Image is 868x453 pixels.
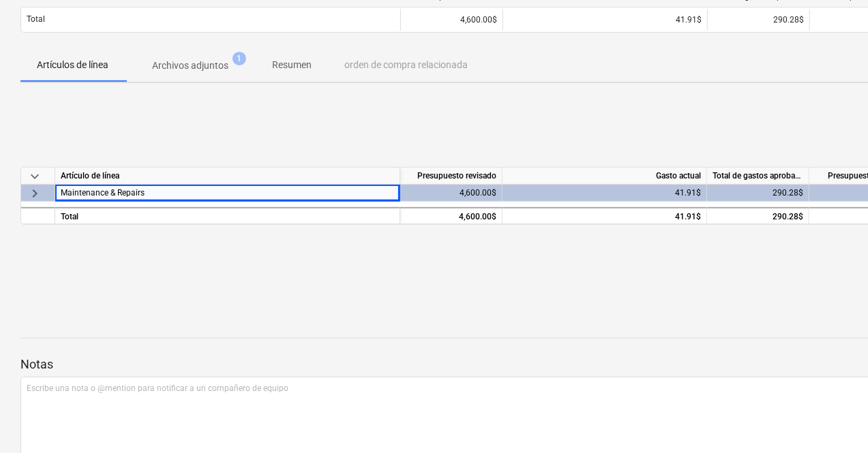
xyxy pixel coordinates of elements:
[233,52,246,65] span: 1
[400,168,503,185] div: Presupuesto revisado
[707,185,809,202] div: 290.28$
[400,207,503,224] div: 4,600.00$
[707,168,809,185] div: Total de gastos aprobados
[509,15,702,25] div: 41.91$
[503,168,707,185] div: Gasto actual
[707,9,809,31] div: 290.28$
[400,9,503,31] div: 4,600.00$
[508,208,701,225] div: 41.91$
[272,58,312,72] p: Resumen
[27,185,43,202] span: keyboard_arrow_right
[27,168,43,185] span: keyboard_arrow_down
[152,59,228,73] p: Archivos adjuntos
[27,14,45,25] p: Total
[55,207,400,224] div: Total
[707,207,809,224] div: 290.28$
[800,388,868,453] div: Widget de chat
[61,185,394,201] div: Maintenance & Repairs
[800,388,868,453] iframe: Chat Widget
[400,185,503,202] div: 4,600.00$
[55,168,400,185] div: Artículo de línea
[508,185,701,202] div: 41.91$
[37,58,108,72] p: Artículos de línea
